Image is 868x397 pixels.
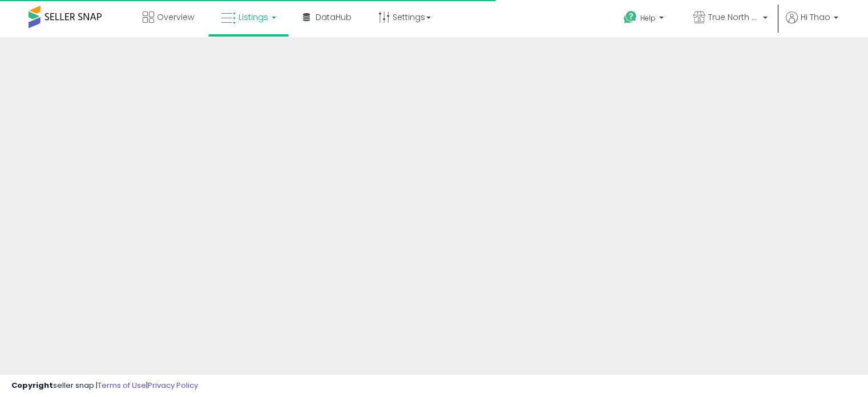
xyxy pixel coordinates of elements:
a: Terms of Use [98,380,146,391]
i: Get Help [623,10,637,25]
div: seller snap | | [11,380,198,391]
a: Privacy Policy [148,380,198,391]
a: Help [615,2,675,37]
span: Overview [157,11,194,23]
strong: Copyright [11,380,53,391]
span: Help [640,13,656,23]
span: Listings [239,11,268,23]
span: DataHub [316,11,352,23]
span: Hi Thao [801,11,830,23]
span: True North Supply & Co. [708,11,760,23]
a: Hi Thao [786,11,838,37]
